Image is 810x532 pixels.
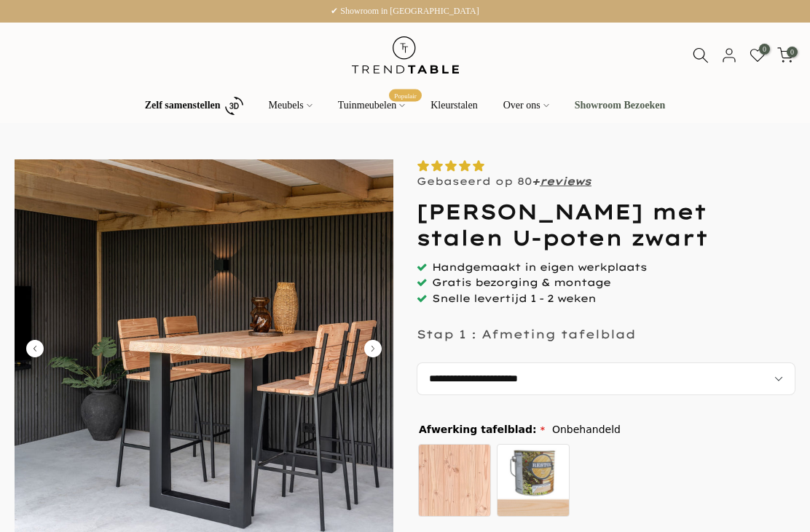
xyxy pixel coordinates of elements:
a: Meubels [256,97,325,114]
a: TuinmeubelenPopulair [325,97,417,114]
a: reviews [540,175,591,188]
a: Over ons [490,97,562,114]
select: autocomplete="off" [417,362,795,395]
b: Zelf samenstellen [145,100,221,111]
p: ✔ Showroom in [GEOGRAPHIC_DATA] [18,4,792,20]
a: 0 [777,47,793,63]
a: Showroom Bezoeken [562,97,678,114]
strong: + [532,175,540,188]
span: Handgemaakt in eigen werkplaats [432,261,647,274]
a: 0 [750,47,766,63]
p: Gebaseerd op 80 [417,175,591,188]
span: Onbehandeld [552,421,621,439]
h1: [PERSON_NAME] met stalen U-poten zwart [417,199,795,252]
p: Stap 1 : Afmeting tafelblad [417,327,636,341]
span: Afwerking tafelblad: [419,424,545,434]
iframe: toggle-frame [1,458,74,531]
a: Zelf samenstellen [132,93,256,119]
span: Snelle levertijd 1 - 2 weken [432,292,596,305]
button: Carousel Next Arrow [364,340,382,357]
img: trend-table [342,23,469,87]
span: Populair [389,90,422,102]
span: 0 [787,47,798,57]
button: Carousel Back Arrow [26,340,44,357]
b: Showroom Bezoeken [575,100,666,111]
a: Kleurstalen [418,97,491,114]
span: 0 [759,44,770,55]
span: Gratis bezorging & montage [432,276,610,289]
